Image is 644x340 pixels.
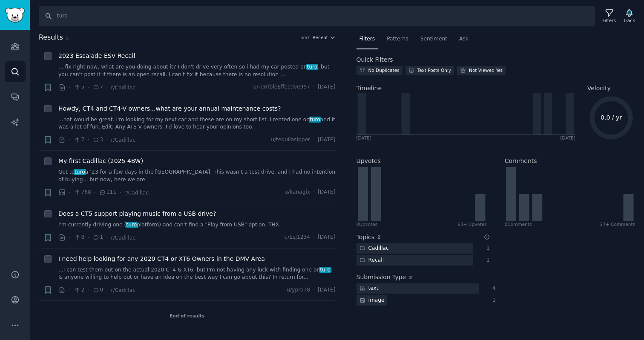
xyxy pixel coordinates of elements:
[92,136,103,144] span: 3
[74,136,84,144] span: 7
[106,233,108,242] span: ·
[253,83,310,91] span: u/TerribleEffective997
[124,190,149,196] span: r/Cadillac
[287,286,310,294] span: u/ypro78
[69,233,71,242] span: ·
[111,287,135,293] span: r/Cadillac
[87,286,89,294] span: ·
[482,257,490,264] div: 1
[58,209,216,218] span: Does a CT5 support playing music from a USB drive?
[87,135,89,144] span: ·
[420,35,447,43] span: Sentiment
[106,286,108,294] span: ·
[356,55,393,64] h2: Quick Filters
[58,169,336,183] a: Got toturoa ‘23 for a few days in the [GEOGRAPHIC_DATA]. This wasn’t a test drive, and I had no i...
[356,295,388,306] div: image
[39,32,63,43] span: Results
[313,83,315,91] span: ·
[126,222,138,228] span: turo
[560,135,575,141] div: [DATE]
[387,35,408,43] span: Patterns
[318,189,335,196] span: [DATE]
[356,243,392,254] div: Cadillac
[505,221,532,227] div: 0 Comment s
[600,221,635,227] div: 27+ Comments
[87,83,89,92] span: ·
[99,189,116,196] span: 111
[119,188,121,197] span: ·
[488,285,496,292] div: 4
[39,6,595,26] input: Search Keyword
[300,34,310,40] div: Sort
[313,34,336,40] button: Recent
[111,137,135,143] span: r/Cadillac
[69,188,71,197] span: ·
[58,266,336,281] a: ...I can test them out on the actual 2020 CT4 & XT6, but I'm not having any luck with finding one...
[58,254,265,263] a: I need help looking for any 2020 CT4 or XT6 Owners in the DMV Area
[624,17,635,23] div: Track
[488,297,496,304] div: 1
[58,157,143,166] a: My first Cadillac (2025 4BW)
[74,286,84,294] span: 2
[306,64,318,70] span: turo
[92,83,103,91] span: 7
[482,245,490,252] div: 1
[58,221,336,229] a: I'm currently driving one (turoplatform) and can't find a "Play from USB" option. THX.
[318,234,335,241] span: [DATE]
[69,286,71,294] span: ·
[313,234,315,241] span: ·
[285,189,310,196] span: u/kanagix
[356,255,387,266] div: Recall
[106,83,108,92] span: ·
[356,221,378,227] div: 0 Upvote s
[69,83,71,92] span: ·
[74,234,84,241] span: 8
[94,188,96,197] span: ·
[66,36,69,41] span: 5
[318,83,335,91] span: [DATE]
[587,84,611,93] span: Velocity
[621,7,638,25] button: Track
[58,51,135,60] a: 2023 Escalade ESV Recall
[58,104,281,113] a: Howdy, CT4 and CT4-V owners...what are your annual maintenance costs?
[87,233,89,242] span: ·
[359,35,375,43] span: Filters
[313,34,328,40] span: Recent
[309,117,321,123] span: turo
[58,116,336,131] a: ...hat would be great. I'm looking for my next car and these are on my short list. I rented one o...
[285,234,310,241] span: u/Esj1234
[356,283,382,294] div: text
[313,136,315,144] span: ·
[74,83,84,91] span: 5
[313,286,315,294] span: ·
[356,273,406,282] h2: Submission Type
[111,235,135,241] span: r/Cadillac
[356,135,372,141] div: [DATE]
[92,234,103,241] span: 1
[39,301,336,331] div: End of results
[601,114,622,121] text: 0.0 / yr
[356,233,375,242] h2: Topics
[271,136,310,144] span: u/tequilasipper
[417,67,451,73] div: Text Posts Only
[69,135,71,144] span: ·
[469,67,503,73] div: Not Viewed Yet
[318,286,335,294] span: [DATE]
[111,85,135,91] span: r/Cadillac
[377,234,380,240] span: 2
[106,135,108,144] span: ·
[313,189,315,196] span: ·
[457,221,487,227] div: 63+ Upvotes
[459,35,469,43] span: Ask
[356,84,382,93] span: Timeline
[58,63,336,78] a: ... fix right now, what are you doing about it? I don't drive very often so i had my car posted o...
[409,275,412,280] span: 2
[5,8,25,23] img: GummySearch logo
[74,189,91,196] span: 768
[92,286,103,294] span: 0
[319,267,331,273] span: turo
